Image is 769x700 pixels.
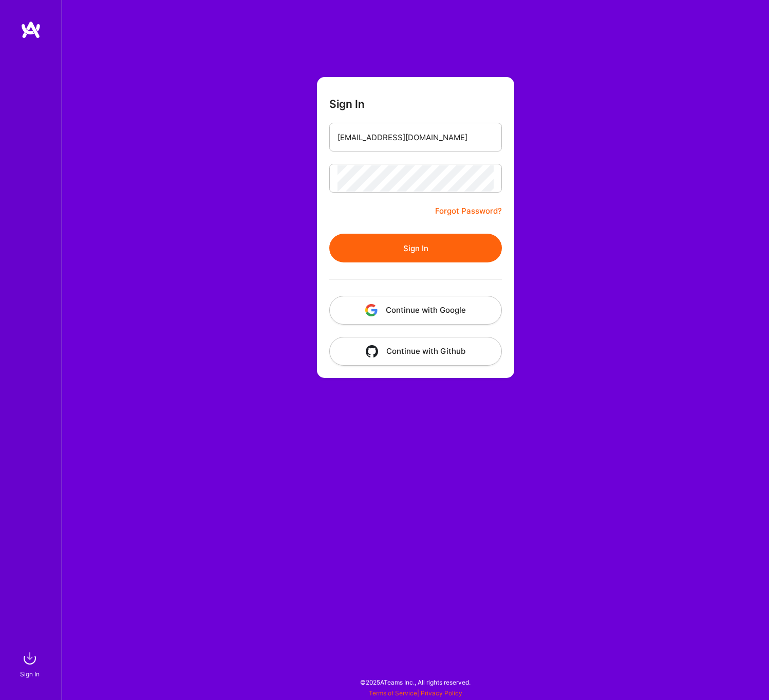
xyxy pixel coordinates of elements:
[20,648,40,669] img: sign in
[329,234,502,262] button: Sign In
[329,98,365,110] h3: Sign In
[369,689,462,697] span: |
[21,21,41,39] img: logo
[329,296,502,325] button: Continue with Google
[421,689,462,697] a: Privacy Policy
[366,345,378,357] img: icon
[62,669,769,695] div: © 2025 ATeams Inc., All rights reserved.
[365,304,378,316] img: icon
[369,689,417,697] a: Terms of Service
[22,648,40,679] a: sign inSign In
[337,124,494,150] input: Email...
[329,337,502,366] button: Continue with Github
[20,669,40,679] div: Sign In
[435,205,502,217] a: Forgot Password?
